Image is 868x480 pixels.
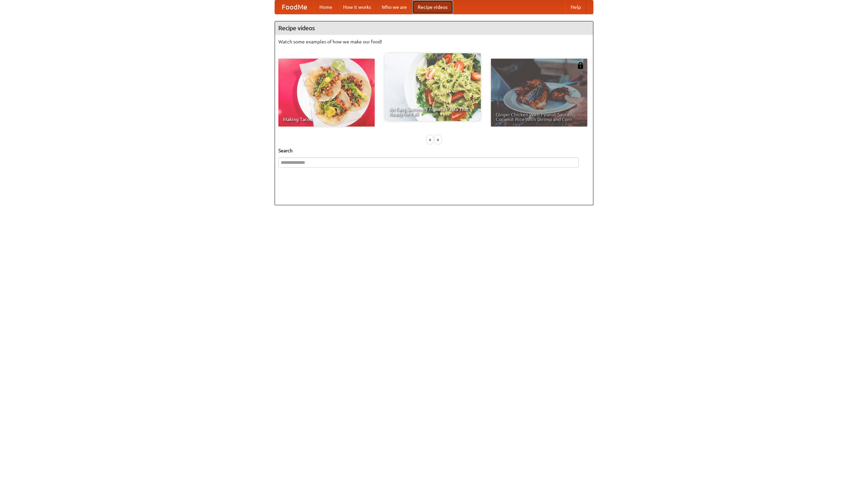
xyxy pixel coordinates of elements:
a: Who we are [376,0,412,14]
a: Recipe videos [412,0,453,14]
a: Making Tacos [278,59,375,127]
a: Home [314,0,338,14]
a: FoodMe [275,0,314,14]
span: An Easy, Summery Tomato Pasta That's Ready for Fall [389,107,476,116]
div: » [435,135,441,144]
h5: Search [278,147,590,154]
a: Help [565,0,586,14]
div: « [427,135,433,144]
img: 483408.png [577,62,584,69]
a: How it works [338,0,376,14]
a: An Easy, Summery Tomato Pasta That's Ready for Fall [384,53,481,121]
span: Making Tacos [283,117,370,122]
p: Watch some examples of how we make our food! [278,38,590,45]
h4: Recipe videos [275,21,593,35]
